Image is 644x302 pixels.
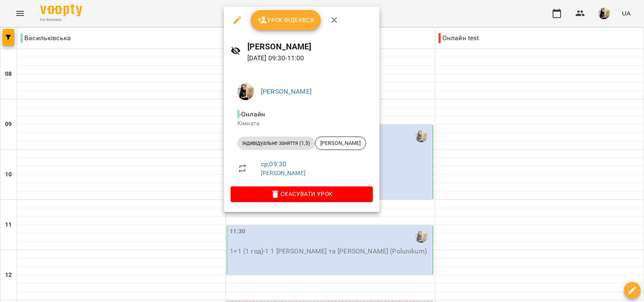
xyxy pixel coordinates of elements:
[315,139,366,147] span: [PERSON_NAME]
[251,10,321,30] button: Урок відбувся
[237,83,254,100] img: e5f873b026a3950b3a8d4ef01e3c1baa.jpeg
[247,53,373,63] p: [DATE] 09:30 - 11:00
[261,160,286,168] a: ср , 09:30
[261,170,306,176] a: [PERSON_NAME]
[237,110,267,118] span: - Онлайн
[231,186,373,201] button: Скасувати Урок
[315,137,366,150] div: [PERSON_NAME]
[247,40,373,53] h6: [PERSON_NAME]
[237,139,315,147] span: Індивідуальне заняття (1,5)
[257,15,314,25] span: Урок відбувся
[237,189,366,199] span: Скасувати Урок
[261,88,312,96] a: [PERSON_NAME]
[237,119,366,128] p: Кімната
